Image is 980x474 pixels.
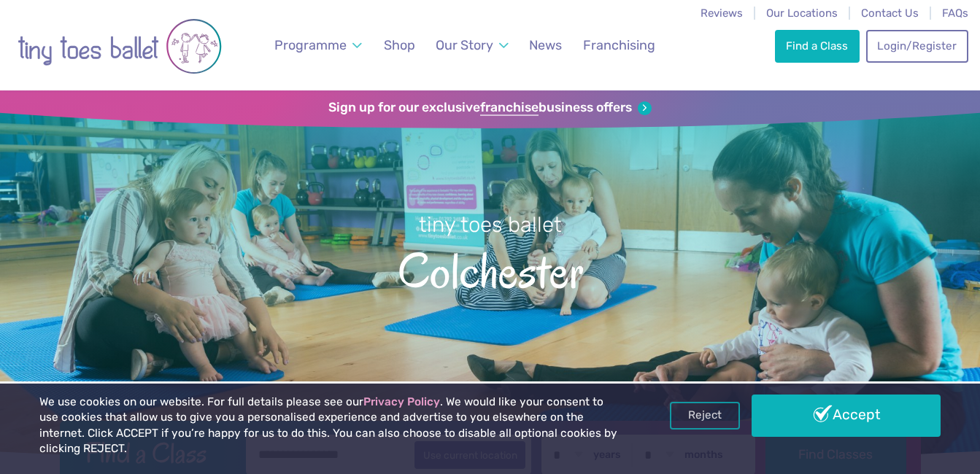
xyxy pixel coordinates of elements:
[328,100,652,116] a: Sign up for our exclusivefranchisebusiness offers
[436,37,493,53] span: Our Story
[701,7,743,20] a: Reviews
[670,402,740,430] a: Reject
[429,29,515,62] a: Our Story
[583,37,655,53] span: Franchising
[752,395,940,437] a: Accept
[26,239,954,298] span: Colchester
[861,7,919,20] a: Contact Us
[480,100,539,116] strong: franchise
[384,37,415,53] span: Shop
[775,30,860,62] a: Find a Class
[39,395,625,457] p: We use cookies on our website. For full details please see our . We would like your consent to us...
[274,37,347,53] span: Programme
[522,29,568,62] a: News
[18,9,222,83] img: tiny toes ballet
[529,37,562,53] span: News
[866,30,968,62] a: Login/Register
[576,29,662,62] a: Franchising
[766,7,838,20] a: Our Locations
[942,7,968,20] a: FAQs
[377,29,422,62] a: Shop
[363,395,440,408] a: Privacy Policy
[419,212,562,237] small: tiny toes ballet
[268,29,369,62] a: Programme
